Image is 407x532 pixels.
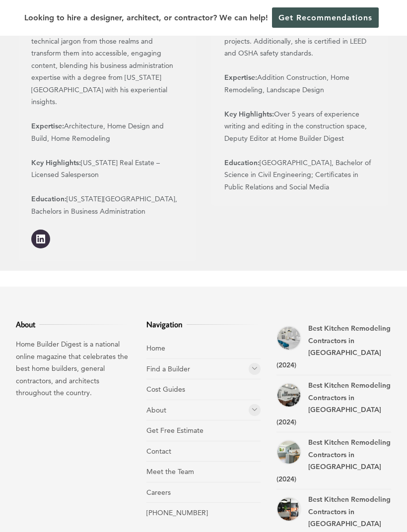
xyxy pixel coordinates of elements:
[16,338,131,399] p: Home Builder Digest is a national online magazine that celebrates the best home builders, general...
[146,488,171,497] a: Careers
[224,158,260,167] strong: Education:
[276,438,391,483] a: Best Kitchen Remodeling Contractors in [GEOGRAPHIC_DATA] (2024)
[357,482,395,520] iframe: Drift Widget Chat Controller
[272,7,379,28] a: Get Recommendations
[31,194,67,203] strong: Education:
[16,318,131,330] h3: About
[276,497,301,522] a: Best Kitchen Remodeling Contractors in Fort Lauderdale (2024)
[146,385,185,394] a: Cost Guides
[276,440,301,465] a: Best Kitchen Remodeling Contractors in Miami Beach (2024)
[146,426,203,435] a: Get Free Estimate
[276,383,301,408] a: Best Kitchen Remodeling Contractors in Boca Raton (2024)
[31,121,64,130] strong: Expertise:
[146,318,261,330] h3: Navigation
[224,110,274,118] strong: Key Highlights:
[224,73,257,82] strong: Expertise:
[146,447,171,456] a: Contact
[146,467,194,476] a: Meet the Team
[146,364,190,373] a: Find a Builder
[276,381,391,426] a: Best Kitchen Remodeling Contractors in [GEOGRAPHIC_DATA] (2024)
[146,344,165,353] a: Home
[276,326,301,351] a: Best Kitchen Remodeling Contractors in Coral Gables (2024)
[31,230,50,248] a: LinkedIn
[146,508,208,517] a: [PHONE_NUMBER]
[146,406,166,414] a: About
[31,158,81,167] strong: Key Highlights:
[276,324,391,369] a: Best Kitchen Remodeling Contractors in [GEOGRAPHIC_DATA] (2024)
